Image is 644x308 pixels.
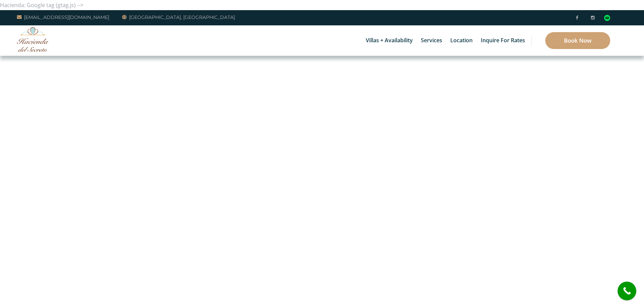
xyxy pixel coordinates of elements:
[418,25,446,56] a: Services
[618,282,636,300] a: call
[477,25,528,56] a: Inquire for Rates
[122,13,235,21] a: [GEOGRAPHIC_DATA], [GEOGRAPHIC_DATA]
[604,15,610,21] div: Read traveler reviews on Tripadvisor
[604,15,610,21] img: Tripadvisor_logomark.svg
[619,283,635,299] i: call
[362,25,416,56] a: Villas + Availability
[545,32,610,49] a: Book Now
[17,27,49,52] img: Awesome Logo
[17,13,109,21] a: [EMAIL_ADDRESS][DOMAIN_NAME]
[447,25,476,56] a: Location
